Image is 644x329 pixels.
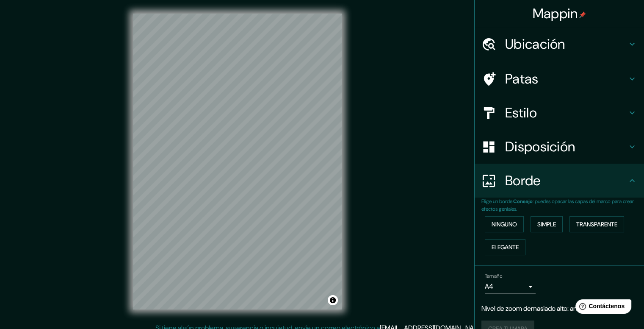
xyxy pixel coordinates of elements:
font: Ninguno [492,220,517,228]
canvas: Mapa [133,14,342,309]
font: Elegante [492,243,519,251]
div: Borde [475,164,644,198]
font: Nivel de zoom demasiado alto: amplíe más [481,304,603,313]
img: pin-icon.png [579,11,586,18]
iframe: Lanzador de widgets de ayuda [569,296,635,320]
font: Transparente [576,220,617,228]
button: Transparente [569,216,624,232]
button: Elegante [485,239,525,255]
font: Ubicación [505,35,565,53]
font: : puedes opacar las capas del marco para crear efectos geniales. [481,198,634,212]
font: Patas [505,70,539,88]
font: Elige un borde. [481,198,513,205]
font: Disposición [505,138,575,156]
font: Consejo [513,198,533,205]
font: A4 [485,282,493,291]
button: Activar o desactivar atribución [328,295,338,305]
font: Borde [505,172,541,190]
div: Ubicación [475,27,644,61]
font: Simple [537,220,556,228]
font: Tamaño [485,273,502,279]
button: Ninguno [485,216,524,232]
font: Mappin [533,5,578,22]
button: Simple [531,216,563,232]
div: Estilo [475,96,644,130]
div: Disposición [475,130,644,164]
div: A4 [485,280,536,293]
font: Estilo [505,104,537,122]
div: Patas [475,62,644,96]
